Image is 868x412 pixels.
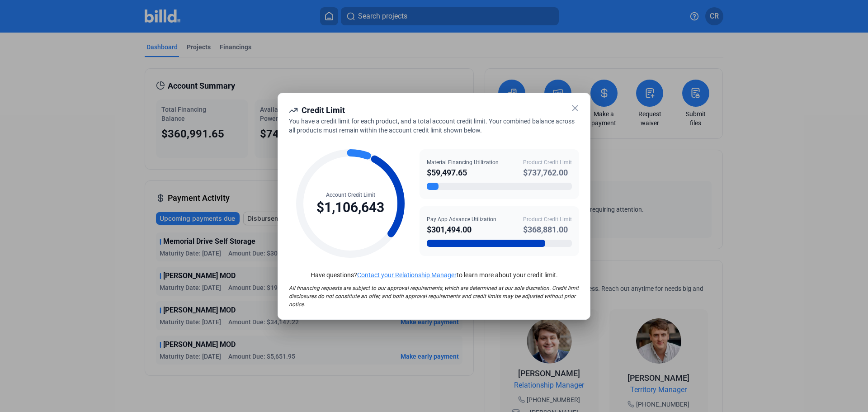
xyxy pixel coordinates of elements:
span: Credit Limit [302,105,345,115]
span: All financing requests are subject to our approval requirements, which are determined at our sole... [289,285,579,308]
div: $1,106,643 [316,199,384,216]
div: Pay App Advance Utilization [427,215,496,223]
div: $59,497.65 [427,166,499,179]
div: $368,881.00 [523,223,572,236]
div: Material Financing Utilization [427,158,499,166]
a: Contact your Relationship Manager [357,271,457,279]
span: You have a credit limit for each product, and a total account credit limit. Your combined balance... [289,118,575,134]
div: Account Credit Limit [316,191,384,199]
div: $737,762.00 [523,166,572,179]
span: Have questions? to learn more about your credit limit. [311,271,558,279]
div: Product Credit Limit [523,215,572,223]
div: Product Credit Limit [523,158,572,166]
div: $301,494.00 [427,223,496,236]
